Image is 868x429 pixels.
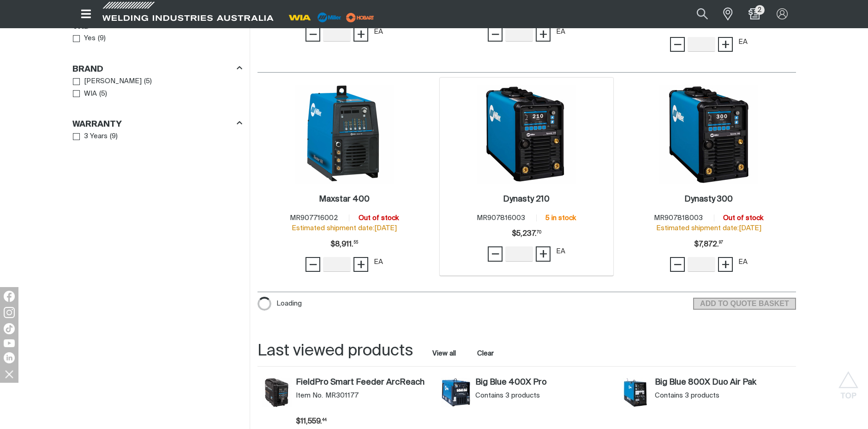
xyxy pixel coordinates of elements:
[659,85,758,184] img: Dynasty 300
[72,118,242,130] div: Warranty
[491,26,500,42] span: −
[72,62,242,75] div: Brand
[110,131,118,142] span: ( 9 )
[296,417,432,427] div: Price
[475,391,611,400] div: Contains 3 products
[503,195,550,203] h2: Dynasty 210
[545,214,576,221] span: 5 in stock
[72,64,103,75] h3: Brand
[309,257,317,272] span: −
[73,130,108,143] a: 3 Years
[73,75,142,88] a: [PERSON_NAME]
[144,76,152,87] span: ( 5 )
[290,214,338,221] span: MR907716002
[319,195,370,203] h2: Maxstar 400
[684,195,733,203] h2: Dynasty 300
[477,85,576,184] img: Dynasty 210
[693,298,796,310] button: Add selected products to the shopping cart
[723,214,763,221] span: Out of stock
[475,348,496,360] button: Clear all last viewed products
[655,378,791,388] a: Big Blue 800X Duo Air Pak
[512,225,541,243] div: Price
[539,246,548,262] span: +
[503,194,550,205] a: Dynasty 210
[73,32,96,45] a: Yes
[374,257,383,268] div: EA
[357,257,365,272] span: +
[694,235,723,254] div: Price
[719,241,723,245] sup: 97
[357,26,365,42] span: +
[654,214,703,221] span: MR907818003
[292,225,397,232] span: Estimated shipment date: [DATE]
[477,214,525,221] span: MR907816003
[556,27,565,37] div: EA
[330,235,358,254] span: $8,911.
[4,307,15,318] img: Instagram
[319,194,370,205] a: Maxstar 400
[673,257,682,272] span: −
[684,194,733,205] a: Dynasty 300
[673,37,682,52] span: −
[4,339,15,347] img: YouTube
[84,76,142,87] span: [PERSON_NAME]
[537,231,541,234] sup: 70
[84,131,108,142] span: 3 Years
[721,257,730,272] span: +
[84,33,96,44] span: Yes
[432,349,456,358] a: View all last viewed products
[72,119,122,130] h3: Warranty
[656,225,761,232] span: Estimated shipment date: [DATE]
[296,378,432,388] a: FieldPro Smart Feeder ArcReach
[359,214,399,221] span: Out of stock
[330,235,358,254] div: Price
[738,257,748,268] div: EA
[675,4,718,25] input: Product name or item number...
[694,235,723,254] span: $7,872.
[655,391,791,400] div: Contains 3 products
[73,88,97,100] a: WIA
[98,33,106,44] span: ( 9 )
[353,241,358,245] sup: 55
[73,32,242,45] ul: VRD
[325,391,359,400] span: MR301177
[343,11,377,25] img: miller
[687,4,718,25] button: Search products
[475,378,611,388] a: Big Blue 400X Pro
[73,75,242,100] ul: Brand
[721,37,730,52] span: +
[1,366,17,382] img: hide socials
[4,323,15,334] img: TikTok
[441,378,471,407] img: Big Blue 400X Pro
[738,37,748,48] div: EA
[693,295,796,310] section: Add to cart control
[322,418,327,422] sup: 44
[838,371,859,392] button: Scroll to top
[491,246,500,262] span: −
[621,378,650,407] img: Big Blue 800X Duo Air Pak
[539,26,548,42] span: +
[694,298,795,310] span: ADD TO QUOTE BASKET
[296,418,327,425] span: $11,559.
[4,352,15,363] img: LinkedIn
[84,89,97,99] span: WIA
[512,225,541,243] span: $5,237.
[73,130,242,143] ul: Warranty
[343,14,377,21] a: miller
[295,85,394,184] img: Maxstar 400
[276,297,302,311] span: Loading
[257,341,413,362] h2: Last viewed products
[309,26,317,42] span: −
[374,27,383,37] div: EA
[296,391,323,400] span: Item No.
[262,378,292,407] img: FieldPro Smart Feeder ArcReach
[4,291,15,302] img: Facebook
[556,246,565,257] div: EA
[99,89,107,99] span: ( 5 )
